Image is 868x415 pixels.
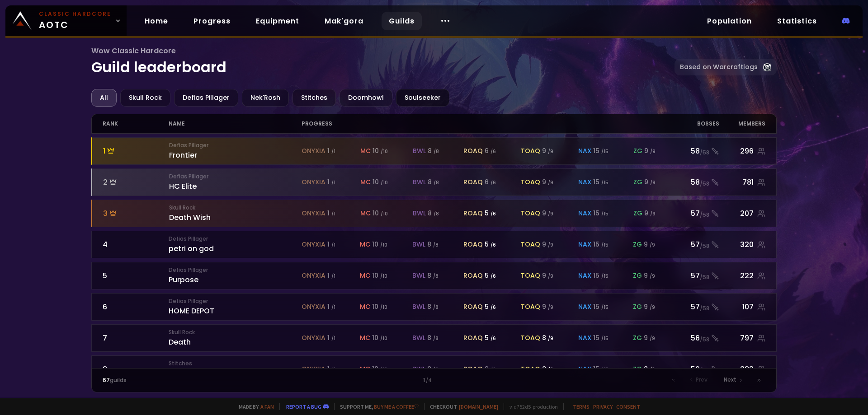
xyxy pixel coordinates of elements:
[427,271,439,280] div: 8
[372,364,387,374] div: 10
[373,146,388,156] div: 10
[719,270,766,281] div: 222
[91,200,777,227] a: 3Skull RockDeath Wishonyxia 1 /1mc 10 /10bwl 8 /8roaq 5 /6toaq 9 /9nax 15 /15zg 9 /957/58207
[91,324,777,352] a: 7Skull RockDeathonyxia 1 /1mc 10 /10bwl 8 /8roaq 5 /6toaq 8 /9nax 15 /15zg 9 /956/58797
[666,332,719,344] div: 56
[601,366,609,373] small: / 15
[700,367,709,375] small: / 58
[286,403,321,410] a: Report a bug
[578,209,591,218] span: nax
[593,302,609,312] div: 15
[485,177,496,187] div: 6
[103,364,169,375] div: 8
[593,403,613,410] a: Privacy
[433,366,439,373] small: / 8
[382,12,422,30] a: Guilds
[169,359,301,368] small: Stitches
[91,89,117,107] div: All
[327,333,335,343] div: 1
[719,332,766,344] div: 797
[593,240,609,249] div: 15
[463,302,483,312] span: roaq
[427,333,439,343] div: 8
[360,271,370,280] span: mc
[521,146,540,156] span: toaq
[427,364,439,374] div: 8
[521,364,540,374] span: toaq
[719,145,766,157] div: 296
[302,146,325,156] span: onyxia
[372,240,387,249] div: 10
[428,177,439,187] div: 8
[428,209,439,218] div: 8
[542,333,553,343] div: 8
[644,333,655,343] div: 9
[169,235,301,254] div: petri on god
[302,240,325,249] span: onyxia
[169,114,301,133] div: name
[491,273,496,280] small: / 6
[666,239,719,250] div: 57
[650,148,656,155] small: / 9
[633,240,642,249] span: zg
[724,376,736,384] span: Next
[327,271,335,280] div: 1
[360,364,370,374] span: mc
[463,333,483,343] span: roaq
[374,403,419,410] a: Buy me a coffee
[434,210,439,217] small: / 8
[650,179,656,186] small: / 9
[396,89,449,107] div: Soulseeker
[696,376,708,384] span: Prev
[633,146,642,156] span: zg
[327,177,335,187] div: 1
[249,12,307,30] a: Equipment
[91,231,777,258] a: 4Defias Pillagerpetri on godonyxia 1 /1mc 10 /10bwl 8 /8roaq 5 /6toaq 9 /9nax 15 /15zg 9 /957/58320
[700,242,709,250] small: / 58
[302,177,325,187] span: onyxia
[719,208,766,219] div: 207
[463,240,483,249] span: roaq
[5,5,127,36] a: Classic HardcoreAOTC
[644,240,655,249] div: 9
[433,335,439,342] small: / 8
[675,59,777,75] a: Based on Warcraftlogs
[578,177,591,187] span: nax
[542,271,553,280] div: 9
[268,376,599,384] div: 1
[719,177,766,188] div: 781
[413,209,426,218] span: bwl
[542,364,553,374] div: 8
[548,366,553,373] small: / 9
[521,333,540,343] span: toaq
[331,210,335,217] small: / 1
[700,211,709,219] small: / 58
[633,302,642,312] span: zg
[91,262,777,289] a: 5Defias PillagerPurposeonyxia 1 /1mc 10 /10bwl 8 /8roaq 5 /6toaq 9 /9nax 15 /15zg 9 /957/58222
[644,209,656,218] div: 9
[633,364,642,374] span: zg
[644,177,656,187] div: 9
[485,302,496,312] div: 5
[593,177,609,187] div: 15
[542,177,553,187] div: 9
[302,333,325,343] span: onyxia
[666,301,719,312] div: 57
[491,304,496,311] small: / 6
[548,242,553,248] small: / 9
[633,209,642,218] span: zg
[616,403,640,410] a: Consent
[644,302,655,312] div: 9
[103,376,269,384] div: guilds
[485,333,496,343] div: 5
[174,89,238,107] div: Defias Pillager
[593,364,609,374] div: 15
[233,403,274,410] span: Made by
[491,242,496,248] small: / 6
[650,273,655,280] small: / 9
[413,177,426,187] span: bwl
[91,137,777,165] a: 1Defias PillagerFrontieronyxia 1 /1mc 10 /10bwl 8 /8roaq 6 /6toaq 9 /9nax 15 /15zg 9 /958/58296
[39,10,111,32] span: AOTC
[91,293,777,321] a: 6Defias PillagerHOME DEPOTonyxia 1 /1mc 10 /10bwl 8 /8roaq 5 /6toaq 9 /9nax 15 /15zg 9 /957/58107
[424,403,498,410] span: Checkout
